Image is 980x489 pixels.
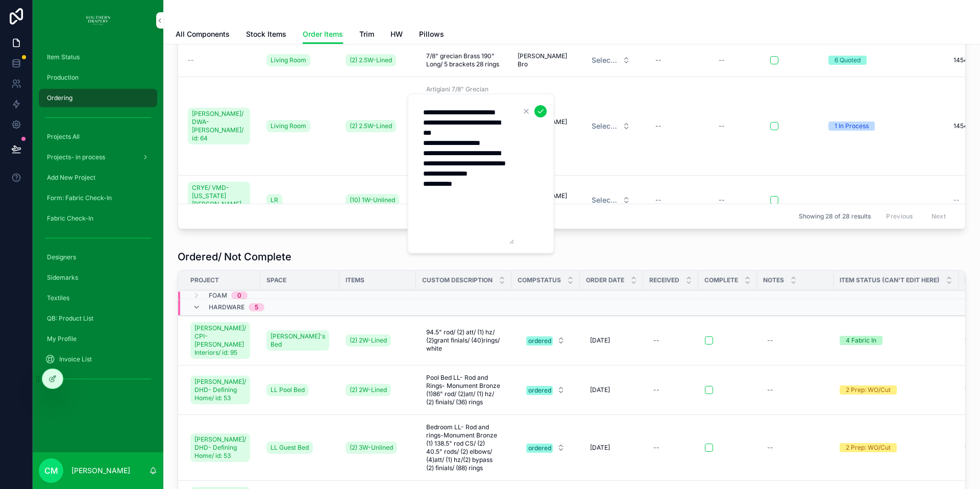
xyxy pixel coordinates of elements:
[518,381,573,399] button: Select Button
[419,25,444,45] a: Pillows
[426,85,501,167] span: Artigiani 7/8" Grecian Brass 190" CS NOT OPERATIONAL no bypass (2) ATT strap brackets (3) HM brac...
[719,196,725,204] div: --
[59,355,92,363] span: Invoice List
[271,332,325,349] span: [PERSON_NAME]'s Bed
[192,184,246,216] span: CRYE/ VMD- [US_STATE][PERSON_NAME] Designs/ id: 19
[767,386,773,394] div: --
[590,386,610,394] span: [DATE]
[528,336,551,346] div: ordered
[209,303,244,311] span: Hardware
[39,168,157,187] a: Add New Project
[271,122,306,130] span: Living Room
[346,54,396,66] a: (2) 2.5W-Lined
[194,324,246,357] span: [PERSON_NAME]/ CPI- [PERSON_NAME] Interiors/ id: 95
[767,444,773,452] div: --
[835,56,861,65] div: 6 Quoted
[255,303,258,311] div: 5
[39,48,157,66] a: Item Status
[271,196,278,204] span: LR
[835,121,869,131] div: 1 In Process
[426,52,501,68] span: 7/8" grecian Brass 190" Long/ 5 brackets 28 rings
[518,331,573,350] button: Select Button
[271,56,306,64] span: Living Room
[763,276,784,284] span: Notes
[39,330,157,348] a: My Profile
[346,442,397,454] a: (2) 3W-Unlined
[426,374,501,406] span: Pool Bed LL- Rod and Rings- Monument Bronze (1)86" rod/ (2)att/ (1) hz/ (2) finials/ (36) rings
[47,314,93,323] span: QB: Product List
[704,276,738,284] span: Complete
[47,294,69,302] span: Textiles
[194,378,246,402] span: [PERSON_NAME]/ DHD- Defining Home/ id: 53
[47,335,77,343] span: My Profile
[350,122,392,130] span: (2) 2.5W-Lined
[39,248,157,266] a: Designers
[846,443,891,452] div: 2 Prep: WO/Cut
[390,25,403,45] a: HW
[586,276,624,284] span: Order Date
[653,386,659,394] div: --
[266,384,309,396] a: LL Pool Bed
[176,25,230,45] a: All Components
[965,386,978,394] span: 1458
[346,384,391,396] a: (2) 2W-Lined
[39,148,157,166] a: Projects- in process
[846,336,876,345] div: 4 Fabric In
[44,464,58,477] span: cm
[246,29,286,39] span: Stock Items
[47,153,105,161] span: Projects- in process
[719,56,725,64] div: --
[583,191,639,209] button: Select Button
[653,444,659,452] div: --
[767,336,773,345] div: --
[359,29,374,39] span: Trim
[840,276,940,284] span: Item Status (can't edit here)
[266,194,282,206] a: LR
[350,56,392,64] span: (2) 2.5W-Lined
[350,444,393,452] span: (2) 3W-Unlined
[39,309,157,328] a: QB: Product List
[655,56,661,64] div: --
[39,209,157,228] a: Fabric Check-In
[47,194,112,202] span: Form: Fabric Check-In
[33,41,163,400] div: scrollable content
[266,54,310,66] a: Living Room
[719,122,725,130] div: --
[209,291,227,299] span: Foam
[350,336,387,345] span: (2) 2W-Lined
[846,385,891,395] div: 2 Prep: WO/Cut
[346,276,364,284] span: Items
[653,336,659,345] div: --
[39,68,157,87] a: Production
[47,214,93,223] span: Fabric Check-In
[47,274,78,282] span: Sidemarks
[655,196,661,204] div: --
[426,328,501,353] span: 94.5" rod/ (2) att/ (1) hz/ (2)grant finials/ (40)rings/ white
[47,53,80,61] span: Item Status
[39,189,157,207] a: Form: Fabric Check-In
[583,117,639,135] button: Select Button
[965,444,978,452] span: 1457
[86,12,110,29] img: App logo
[188,56,194,64] span: --
[266,330,329,351] a: [PERSON_NAME]'s Bed
[266,120,310,132] a: Living Room
[592,121,618,131] span: Select a CompStatus
[237,291,241,299] div: 0
[518,438,573,457] button: Select Button
[190,276,219,284] span: Project
[346,334,391,347] a: (2) 2W-Lined
[266,442,313,454] a: LL Guest Bed
[965,336,978,345] span: 1535
[350,196,395,204] span: (10) 1W-Unlined
[528,444,551,453] div: ordered
[655,122,661,130] div: --
[592,55,618,65] span: Select a CompStatus
[799,212,871,221] span: Showing 28 of 28 results
[194,435,246,460] span: [PERSON_NAME]/ DHD- Defining Home/ id: 53
[176,29,230,39] span: All Components
[39,128,157,146] a: Projects All
[271,386,305,394] span: LL Pool Bed
[71,466,130,476] p: [PERSON_NAME]
[350,386,387,394] span: (2) 2W-Lined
